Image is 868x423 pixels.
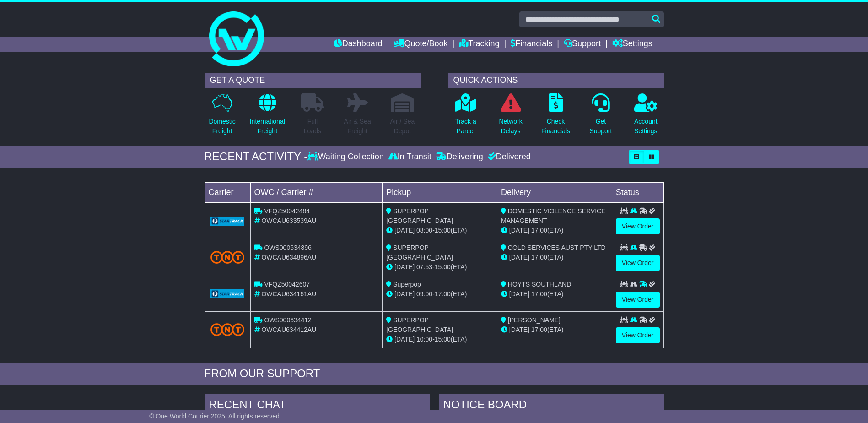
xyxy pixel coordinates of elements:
span: 15:00 [435,336,451,343]
a: Settings [612,37,652,52]
div: (ETA) [501,325,608,335]
div: Delivered [485,152,531,162]
p: Account Settings [634,117,658,136]
img: TNT_Domestic.png [210,323,245,336]
a: View Order [616,327,660,343]
img: GetCarrierServiceLogo [210,289,245,298]
div: - (ETA) [386,226,493,235]
span: OWCAU634161AU [261,290,316,298]
p: Air / Sea Depot [390,117,415,136]
span: 15:00 [435,263,451,271]
div: FROM OUR SUPPORT [205,367,664,380]
td: Pickup [383,182,497,202]
span: OWS000634896 [264,244,312,251]
span: Superpop [393,281,421,288]
div: RECENT CHAT [205,394,430,418]
td: Status [612,182,663,202]
span: [DATE] [394,336,415,343]
span: © One World Courier 2025. All rights reserved. [149,412,281,420]
div: RECENT ACTIVITY - [205,150,308,163]
a: Financials [511,37,552,52]
div: Delivering [434,152,485,162]
a: Tracking [459,37,499,52]
a: Track aParcel [455,93,477,141]
span: SUPERPOP [GEOGRAPHIC_DATA] [386,207,453,224]
div: (ETA) [501,253,608,262]
td: Carrier [205,182,250,202]
a: InternationalFreight [249,93,286,141]
div: - (ETA) [386,289,493,299]
div: (ETA) [501,289,608,299]
td: Delivery [497,182,612,202]
a: AccountSettings [634,93,658,141]
span: OWS000634412 [264,316,312,324]
span: [DATE] [394,263,415,271]
a: NetworkDelays [498,93,523,141]
span: 17:00 [531,254,547,261]
p: International Freight [250,117,285,136]
div: In Transit [386,152,434,162]
div: - (ETA) [386,262,493,272]
span: 15:00 [435,227,451,234]
span: OWCAU634412AU [261,326,316,333]
span: 07:53 [416,263,432,271]
a: Dashboard [334,37,383,52]
span: SUPERPOP [GEOGRAPHIC_DATA] [386,316,453,333]
a: Quote/Book [394,37,447,52]
a: View Order [616,218,660,234]
span: [DATE] [509,290,529,298]
span: 17:00 [531,227,547,234]
img: TNT_Domestic.png [210,251,245,263]
div: (ETA) [501,226,608,235]
span: 17:00 [531,290,547,298]
a: CheckFinancials [541,93,571,141]
span: 10:00 [416,336,432,343]
div: Waiting Collection [307,152,386,162]
p: Air & Sea Freight [344,117,371,136]
span: 17:00 [435,290,451,298]
a: View Order [616,292,660,308]
span: 17:00 [531,326,547,333]
img: GetCarrierServiceLogo [210,217,245,226]
a: View Order [616,255,660,271]
span: 08:00 [416,227,432,234]
span: [DATE] [394,290,415,298]
span: HOYTS SOUTHLAND [508,281,571,288]
span: [DATE] [509,326,529,333]
a: GetSupport [589,93,612,141]
span: [DATE] [394,227,415,234]
span: [PERSON_NAME] [508,316,561,324]
span: VFQZ50042607 [264,281,310,288]
span: [DATE] [509,227,529,234]
div: - (ETA) [386,335,493,344]
span: VFQZ50042484 [264,207,310,215]
div: NOTICE BOARD [439,394,664,418]
span: COLD SERVICES AUST PTY LTD [508,244,606,251]
p: Full Loads [301,117,324,136]
span: SUPERPOP [GEOGRAPHIC_DATA] [386,244,453,261]
span: DOMESTIC VIOLENCE SERVICE MANAGEMENT [501,207,606,224]
span: [DATE] [509,254,529,261]
p: Get Support [589,117,612,136]
span: OWCAU634896AU [261,254,316,261]
p: Check Financials [541,117,570,136]
div: QUICK ACTIONS [448,73,664,88]
div: GET A QUOTE [205,73,421,88]
span: OWCAU633539AU [261,217,316,224]
a: Support [564,37,601,52]
span: 09:00 [416,290,432,298]
p: Track a Parcel [455,117,476,136]
p: Domestic Freight [209,117,235,136]
td: OWC / Carrier # [250,182,383,202]
p: Network Delays [499,117,522,136]
a: DomesticFreight [208,93,236,141]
